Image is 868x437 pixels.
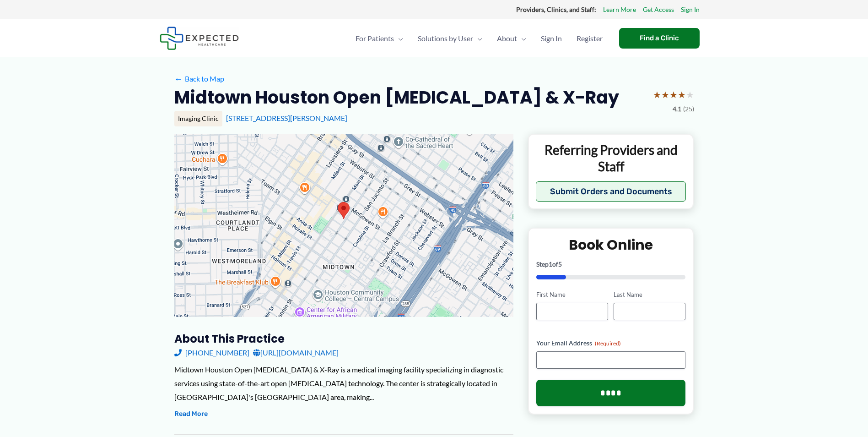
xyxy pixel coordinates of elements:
span: About [497,22,517,55]
a: Find a Clinic [619,28,700,49]
label: Your Email Address [536,339,686,348]
span: Solutions by User [418,22,473,55]
span: (Required) [595,340,621,347]
p: Step of [536,261,686,268]
span: ← [174,74,183,83]
label: Last Name [614,290,685,299]
div: Midtown Houston Open [MEDICAL_DATA] & X-Ray is a medical imaging facility specializing in diagnos... [174,363,513,404]
span: (25) [683,103,694,115]
span: ★ [686,86,694,103]
span: For Patients [356,22,394,55]
a: Get Access [643,4,674,16]
a: ←Back to Map [174,72,224,86]
div: Imaging Clinic [174,111,222,126]
p: Referring Providers and Staff [536,142,686,175]
span: ★ [678,86,686,103]
a: Sign In [681,4,700,16]
a: Learn More [603,4,636,16]
span: 4.1 [673,103,681,115]
h2: Book Online [536,236,686,254]
nav: Primary Site Navigation [348,22,610,55]
button: Submit Orders and Documents [536,181,686,202]
span: Menu Toggle [394,22,403,55]
span: Menu Toggle [517,22,526,55]
strong: Providers, Clinics, and Staff: [516,5,596,13]
button: Read More [174,409,208,420]
span: Menu Toggle [473,22,482,55]
h3: About this practice [174,332,513,346]
a: [STREET_ADDRESS][PERSON_NAME] [226,114,347,122]
span: 5 [558,260,562,268]
a: For PatientsMenu Toggle [348,22,410,55]
span: 1 [549,260,552,268]
span: ★ [661,86,669,103]
span: ★ [669,86,678,103]
span: ★ [653,86,661,103]
label: First Name [536,290,608,299]
a: [URL][DOMAIN_NAME] [253,346,339,360]
a: Sign In [534,22,569,55]
span: Sign In [541,22,562,55]
h2: Midtown Houston Open [MEDICAL_DATA] & X-Ray [174,86,619,109]
a: Solutions by UserMenu Toggle [410,22,490,55]
a: AboutMenu Toggle [490,22,534,55]
a: [PHONE_NUMBER] [174,346,249,360]
img: Expected Healthcare Logo - side, dark font, small [160,27,239,50]
span: Register [577,22,603,55]
a: Register [569,22,610,55]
